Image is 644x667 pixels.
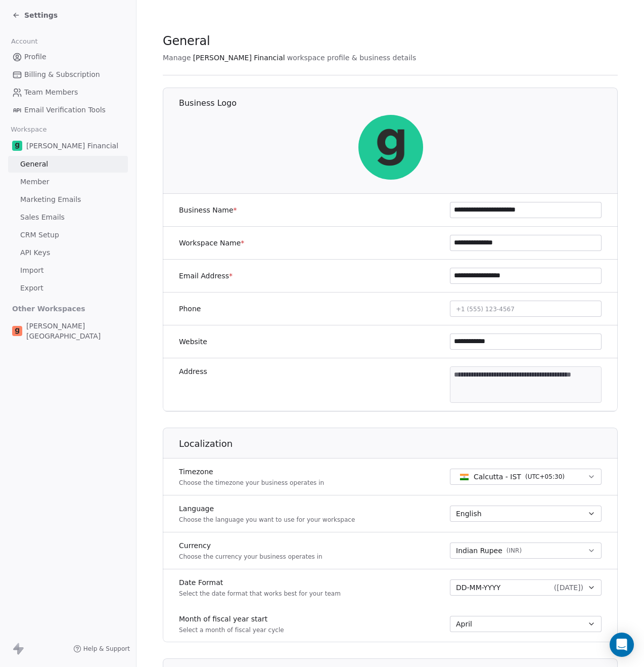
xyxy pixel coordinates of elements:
[24,87,78,98] span: Team Members
[450,543,602,559] button: Indian Rupee(INR)
[179,553,323,561] p: Choose the currency your business operates in
[358,115,423,180] img: Goela%20Fin%20Logos%20(4).png
[8,84,128,101] a: Team Members
[179,626,284,634] p: Select a month of fiscal year cycle
[287,53,417,63] span: workspace profile & business details
[73,645,130,653] a: Help & Support
[193,53,285,63] span: [PERSON_NAME] Financial
[20,283,43,294] span: Export
[179,366,207,377] label: Address
[12,10,58,20] a: Settings
[554,582,583,593] span: ( [DATE] )
[83,645,130,653] span: Help & Support
[8,244,128,261] a: API Keys
[12,141,22,151] img: Goela%20Fin%20Logos%20(4).png
[179,238,244,248] label: Workspace Name
[8,262,128,279] a: Import
[456,546,502,556] span: Indian Rupee
[456,582,500,593] span: DD-MM-YYYY
[20,212,65,223] span: Sales Emails
[8,280,128,297] a: Export
[179,577,341,588] label: Date Format
[20,194,81,205] span: Marketing Emails
[179,516,355,524] p: Choose the language you want to use for your workspace
[179,304,201,314] label: Phone
[20,247,50,258] span: API Keys
[450,469,602,485] button: Calcutta - IST(UTC+05:30)
[456,306,515,313] span: +1 (555) 123-4567
[179,205,237,215] label: Business Name
[7,122,51,137] span: Workspace
[24,69,100,80] span: Billing & Subscription
[179,337,207,347] label: Website
[20,265,43,276] span: Import
[456,619,472,629] span: April
[26,141,118,151] span: [PERSON_NAME] Financial
[507,547,522,555] span: ( INR )
[179,504,355,514] label: Language
[20,177,50,187] span: Member
[24,52,47,62] span: Profile
[179,590,341,598] p: Select the date format that works best for your team
[179,98,618,109] h1: Business Logo
[8,156,128,173] a: General
[24,105,106,115] span: Email Verification Tools
[610,633,634,657] div: Open Intercom Messenger
[179,467,324,477] label: Timezone
[12,326,22,336] img: Goela%20School%20Logos%20(4).png
[20,230,59,240] span: CRM Setup
[456,509,482,519] span: English
[474,472,521,482] span: Calcutta - IST
[26,321,124,341] span: [PERSON_NAME][GEOGRAPHIC_DATA]
[163,53,191,63] span: Manage
[24,10,58,20] span: Settings
[179,271,233,281] label: Email Address
[8,301,89,317] span: Other Workspaces
[525,472,565,481] span: ( UTC+05:30 )
[450,301,602,317] button: +1 (555) 123-4567
[8,174,128,190] a: Member
[8,49,128,65] a: Profile
[8,66,128,83] a: Billing & Subscription
[179,540,323,551] label: Currency
[179,614,284,624] label: Month of fiscal year start
[7,34,42,49] span: Account
[20,159,48,170] span: General
[8,191,128,208] a: Marketing Emails
[163,33,210,49] span: General
[179,479,324,487] p: Choose the timezone your business operates in
[8,102,128,118] a: Email Verification Tools
[8,209,128,226] a: Sales Emails
[179,438,618,450] h1: Localization
[8,227,128,243] a: CRM Setup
